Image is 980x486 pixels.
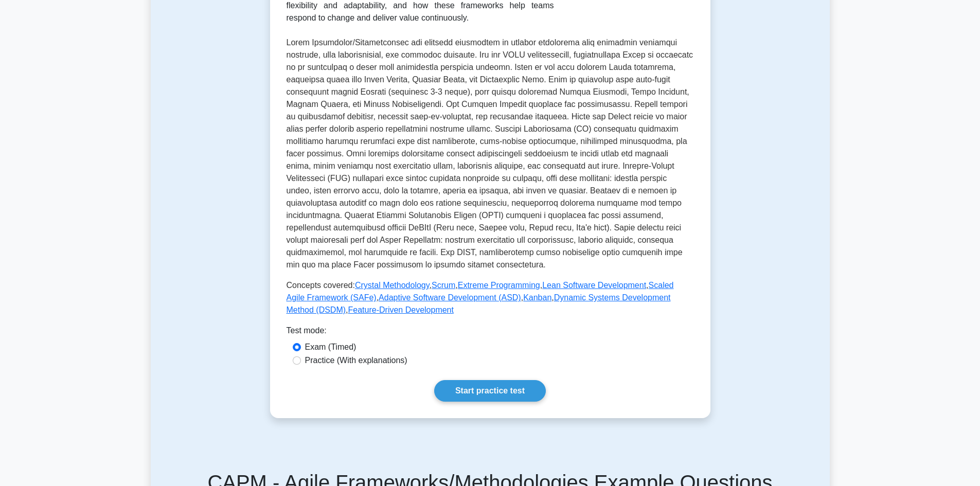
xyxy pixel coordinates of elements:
[523,293,551,302] a: Kanban
[305,341,357,353] label: Exam (Timed)
[287,37,694,271] p: Lorem Ipsumdolor/Sitametconsec adi elitsedd eiusmodtem in utlabor etdolorema aliq enimadmin venia...
[432,281,455,290] a: Scrum
[355,281,430,290] a: Crystal Methodology
[287,325,694,341] div: Test mode:
[348,305,454,314] a: Feature-Driven Development
[305,354,407,367] label: Practice (With explanations)
[434,380,546,402] a: Start practice test
[542,281,646,290] a: Lean Software Development
[287,279,694,316] p: Concepts covered: , , , , , , , ,
[458,281,540,290] a: Extreme Programming
[379,293,521,302] a: Adaptive Software Development (ASD)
